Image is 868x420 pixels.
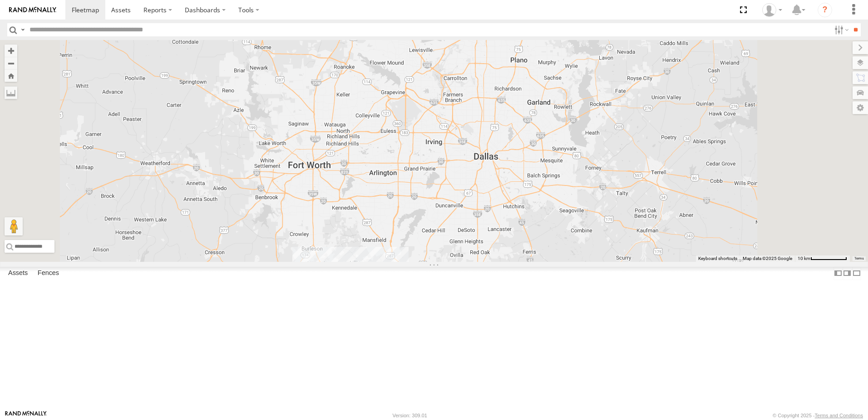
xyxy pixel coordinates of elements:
label: Dock Summary Table to the Left [833,267,843,280]
label: Search Query [19,23,26,36]
label: Map Settings [853,101,868,114]
span: 10 km [798,256,810,261]
a: Terms and Conditions [815,413,863,418]
button: Zoom in [5,45,17,57]
a: Visit our Website [5,411,47,420]
label: Search Filter Options [831,23,850,36]
button: Keyboard shortcuts [698,255,737,262]
div: © Copyright 2025 - [773,413,863,418]
button: Zoom Home [5,70,17,82]
button: Zoom out [5,57,17,70]
span: Map data ©2025 Google [743,256,792,261]
img: rand-logo.svg [9,7,56,13]
button: Drag Pegman onto the map to open Street View [5,217,23,235]
label: Assets [4,267,32,280]
i: ? [818,3,832,17]
div: David Solis [759,3,785,17]
label: Fences [33,267,64,280]
label: Dock Summary Table to the Right [843,267,852,280]
button: Map Scale: 10 km per 77 pixels [795,255,850,262]
label: Measure [5,86,17,99]
div: Version: 309.01 [393,413,427,418]
a: Terms (opens in new tab) [854,257,864,260]
label: Hide Summary Table [852,267,861,280]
